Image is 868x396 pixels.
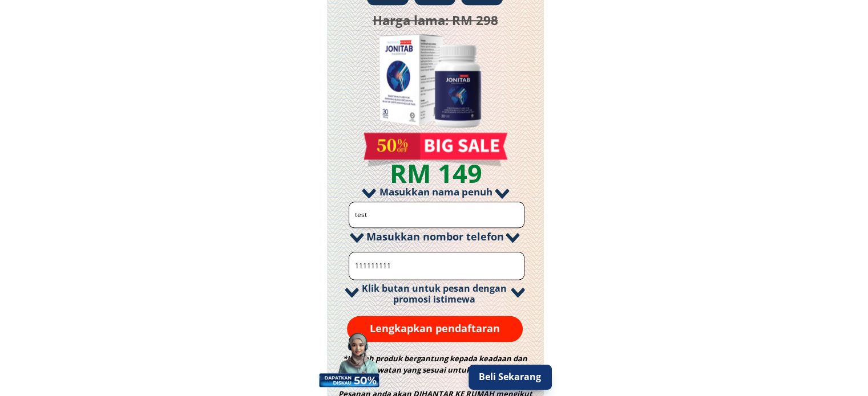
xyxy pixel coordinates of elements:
[352,252,522,279] input: Nombor telefon
[352,202,522,227] input: Nama penuh
[347,316,523,342] p: Lengkapkan pendaftaran
[350,184,521,199] h3: Masukkan nama penuh
[469,365,552,390] p: Beli Sekarang
[321,10,550,31] h3: Harga lama: RM 298
[360,153,511,194] h3: RM 149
